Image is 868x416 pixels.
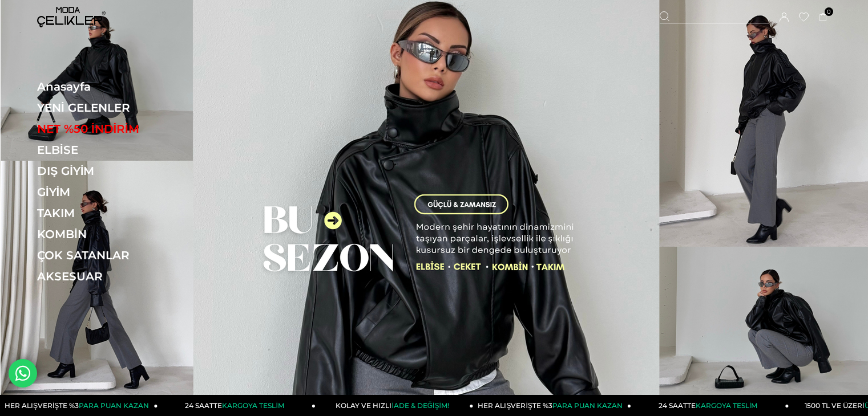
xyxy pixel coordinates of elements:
[391,401,449,410] span: İADE & DEĞİŞİM!
[37,270,194,283] a: AKSESUAR
[37,143,194,157] a: ELBİSE
[37,7,106,27] img: logo
[37,206,194,220] a: TAKIM
[158,395,316,416] a: 24 SAATTEKARGOYA TESLİM
[825,7,833,16] span: 0
[474,395,632,416] a: HER ALIŞVERİŞTE %3PARA PUAN KAZAN
[316,395,474,416] a: KOLAY VE HIZLIİADE & DEĞİŞİM!
[819,13,827,22] a: 0
[631,395,789,416] a: 24 SAATTEKARGOYA TESLİM
[37,227,194,241] a: KOMBİN
[79,401,149,410] span: PARA PUAN KAZAN
[37,185,194,199] a: GİYİM
[37,101,194,115] a: YENİ GELENLER
[222,401,284,410] span: KARGOYA TESLİM
[37,80,194,93] a: Anasayfa
[37,164,194,178] a: DIŞ GİYİM
[37,122,194,136] a: NET %50 İNDİRİM
[552,401,623,410] span: PARA PUAN KAZAN
[37,248,194,262] a: ÇOK SATANLAR
[696,401,757,410] span: KARGOYA TESLİM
